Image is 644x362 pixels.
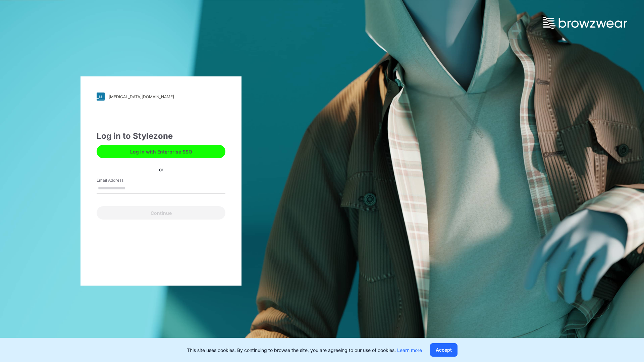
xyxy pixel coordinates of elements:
[154,166,169,173] div: or
[97,177,144,183] label: Email Address
[97,93,225,101] a: [MEDICAL_DATA][DOMAIN_NAME]
[97,93,105,101] img: svg+xml;base64,PHN2ZyB3aWR0aD0iMjgiIGhlaWdodD0iMjgiIHZpZXdCb3g9IjAgMCAyOCAyOCIgZmlsbD0ibm9uZSIgeG...
[97,145,225,158] button: Log in with Enterprise SSO
[543,17,627,29] img: browzwear-logo.73288ffb.svg
[430,343,458,357] button: Accept
[397,347,422,353] a: Learn more
[97,130,225,142] div: Log in to Stylezone
[187,347,422,354] p: This site uses cookies. By continuing to browse the site, you are agreeing to our use of cookies.
[109,94,174,99] div: [MEDICAL_DATA][DOMAIN_NAME]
